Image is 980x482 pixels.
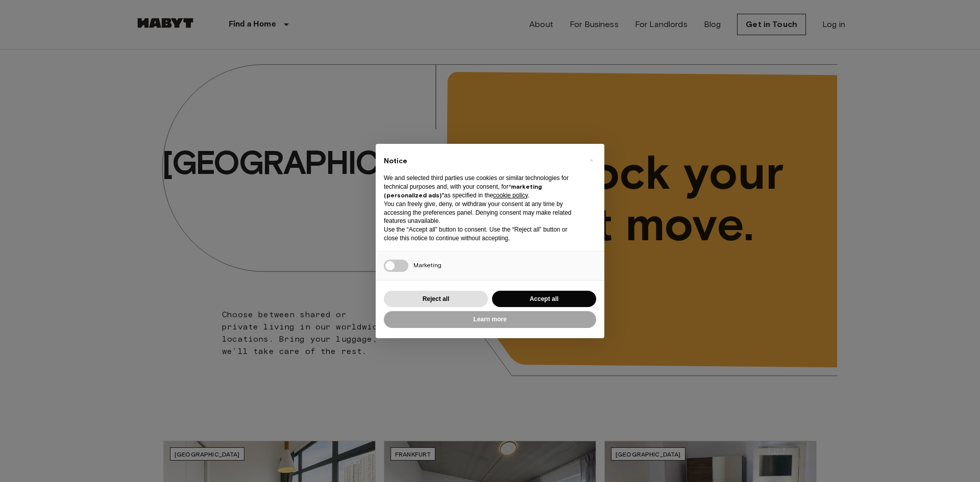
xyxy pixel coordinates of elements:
[384,291,488,308] button: Reject all
[413,261,442,269] span: Marketing
[590,154,593,166] span: ×
[384,183,542,199] strong: “marketing (personalized ads)”
[384,200,580,225] p: You can freely give, deny, or withdraw your consent at any time by accessing the preferences pane...
[583,152,599,168] button: Close this notice
[384,174,580,199] p: We and selected third parties use cookies or similar technologies for technical purposes and, wit...
[384,225,580,243] p: Use the “Accept all” button to consent. Use the “Reject all” button or close this notice to conti...
[384,311,596,328] button: Learn more
[384,156,580,166] h2: Notice
[493,192,528,199] a: cookie policy
[492,291,596,308] button: Accept all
